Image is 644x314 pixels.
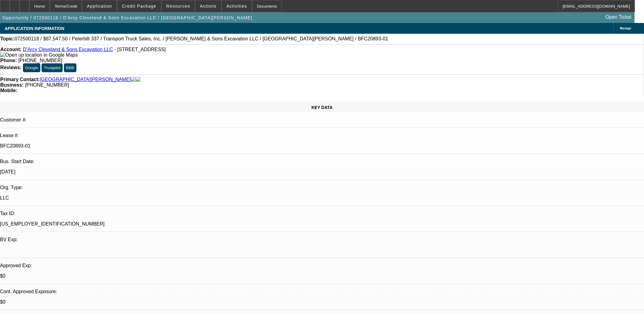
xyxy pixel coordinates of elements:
span: Credit Package [122,4,156,9]
span: Resources [166,4,190,9]
strong: Phone: [0,58,17,63]
strong: Business: [0,82,24,88]
a: D'Arcy Cleveland & Sons Excavation LLC [23,47,113,52]
span: [PHONE_NUMBER] [25,82,69,88]
button: BBB [64,63,76,72]
button: Google [23,63,40,72]
span: APPLICATION INFORMATION [5,26,64,31]
span: [PHONE_NUMBER] [18,58,62,63]
span: 072500118 / $87,547.50 / Peterbilt 337 / Transport Truck Sales, Inc. / [PERSON_NAME] & Sons Excav... [15,36,388,42]
span: Activities [226,4,247,9]
button: Application [82,0,116,12]
button: Actions [195,0,221,12]
button: Resources [162,0,195,12]
a: Open Ticket [603,12,634,22]
span: Manage [620,27,631,30]
button: Credit Package [117,0,161,12]
strong: Primary Contact: [0,77,40,82]
span: Opportunity / 072500118 / D'Arcy Cleveland & Sons Excavation LLC / [GEOGRAPHIC_DATA][PERSON_NAME] [2,15,252,20]
strong: Reviews: [0,65,21,70]
img: Open up location in Google Maps [0,52,78,58]
span: Actions [200,4,217,9]
span: Application [87,4,112,9]
button: Activities [222,0,252,12]
img: facebook-icon.png [131,77,136,82]
strong: Account: [0,47,21,52]
a: [GEOGRAPHIC_DATA][PERSON_NAME] [40,77,131,82]
strong: Mobile: [0,88,17,93]
strong: Topic: [0,36,15,42]
span: - [STREET_ADDRESS] [114,47,166,52]
button: Trustpilot [42,63,62,72]
a: View Google Maps [0,52,78,58]
span: KEY DATA [311,105,333,110]
img: linkedin-icon.png [136,77,141,82]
